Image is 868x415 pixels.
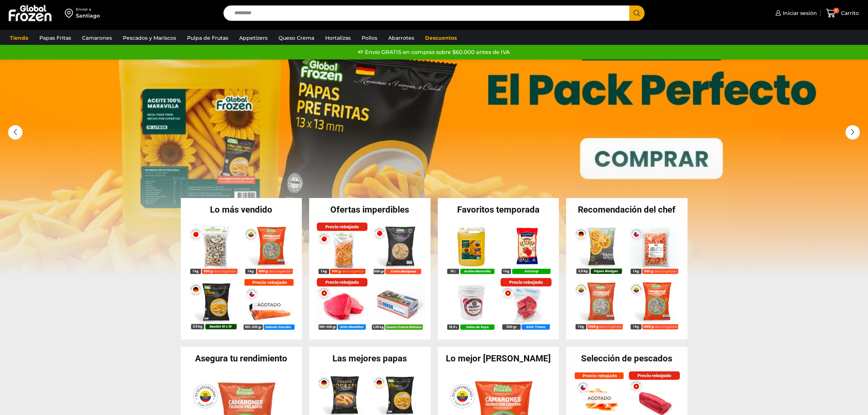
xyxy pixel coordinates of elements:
[181,354,302,363] h2: Asegura tu rendimiento
[839,9,859,17] span: Carrito
[6,31,32,45] a: Tienda
[183,31,232,45] a: Pulpa de Frutas
[309,354,431,363] h2: Las mejores papas
[438,205,559,214] h2: Favoritos temporada
[845,125,860,140] div: Next slide
[36,31,75,45] a: Papas Fritas
[566,205,688,214] h2: Recomendación del chef
[438,354,559,363] h2: Lo mejor [PERSON_NAME]
[824,5,861,22] a: 0 Carrito
[119,31,180,45] a: Pescados y Mariscos
[236,31,271,45] a: Appetizers
[583,392,616,404] p: Agotado
[275,31,318,45] a: Queso Crema
[309,205,431,214] h2: Ofertas imperdibles
[322,31,354,45] a: Hortalizas
[781,9,817,17] span: Iniciar sesión
[774,6,817,20] a: Iniciar sesión
[252,299,285,310] p: Agotado
[78,31,116,45] a: Camarones
[65,7,76,19] img: address-field-icon.svg
[76,12,100,19] div: Santiago
[181,205,302,214] h2: Lo más vendido
[566,354,688,363] h2: Selección de pescados
[833,8,839,13] span: 0
[8,125,23,140] div: Previous slide
[76,7,100,12] div: Enviar a
[385,31,418,45] a: Abarrotes
[629,5,645,21] button: Search button
[358,31,381,45] a: Pollos
[421,31,460,45] a: Descuentos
